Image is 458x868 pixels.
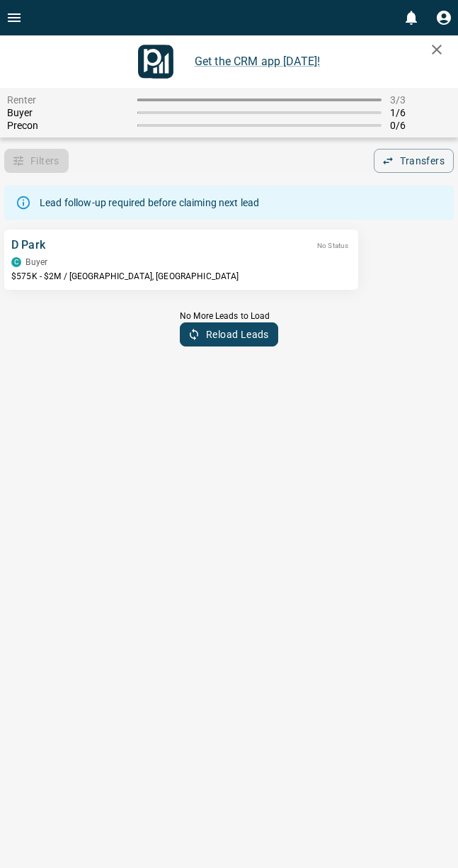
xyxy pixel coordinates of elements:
span: Precon [7,120,129,131]
span: 3 / 3 [390,94,451,106]
span: 0 / 6 [390,120,451,131]
p: Buyer [25,257,47,267]
div: condos.ca [11,257,21,267]
span: Renter [7,94,129,106]
p: No Status [317,240,348,251]
p: D Park [11,237,45,254]
span: Buyer [7,107,129,118]
button: D ParkNo Statuscondos.caBuyer$575K - $2M / [GEOGRAPHIC_DATA], [GEOGRAPHIC_DATA] [11,237,351,283]
button: Transfers [374,149,454,173]
div: Lead follow-up required before claiming next lead [40,190,259,215]
button: Reload Leads [180,322,278,346]
p: No More Leads to Load [180,310,278,322]
span: 1 / 6 [390,107,451,118]
a: Get the CRM app [DATE]! [195,55,320,68]
button: Profile [430,4,458,32]
p: $575K - $2M / [GEOGRAPHIC_DATA], [GEOGRAPHIC_DATA] [11,271,351,283]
